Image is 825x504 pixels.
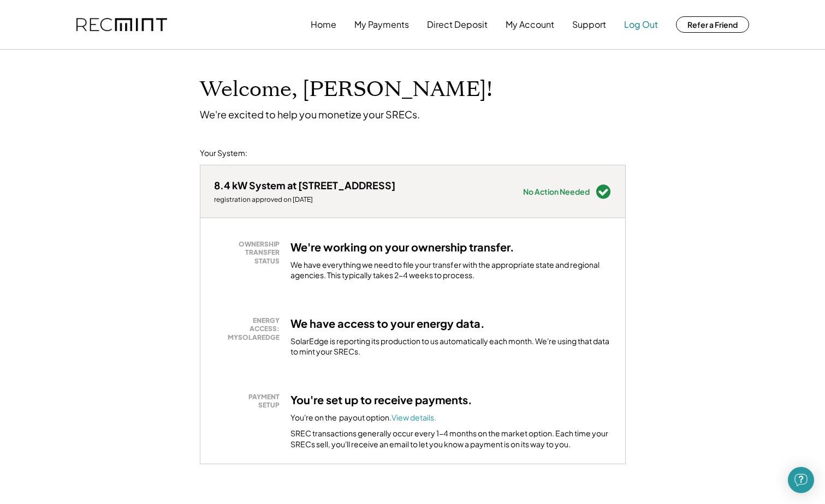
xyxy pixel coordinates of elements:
[788,467,814,493] div: Open Intercom Messenger
[290,240,514,254] h3: We're working on your ownership transfer.
[311,14,336,35] button: Home
[290,260,612,286] div: We have everything we need to file your transfer with the appropriate state and regional agencies...
[219,240,280,266] div: OWNERSHIP TRANSFER STATUS
[200,77,492,103] h1: Welcome, [PERSON_NAME]!
[200,464,239,469] div: 3zsoa2vg - VA Distributed
[290,393,472,407] h3: You're set up to receive payments.
[219,316,280,342] div: ENERGY ACCESS: MYSOLAREDGE
[76,18,167,32] img: recmint-logotype%403x.png
[572,14,606,35] button: Support
[391,412,436,422] a: View details.
[290,428,612,449] div: SREC transactions generally occur every 1-4 months on the market option. Each time your SRECs sel...
[427,14,488,35] button: Direct Deposit
[676,16,749,33] button: Refer a Friend
[214,179,395,191] div: 8.4 kW System at [STREET_ADDRESS]
[354,14,409,35] button: My Payments
[624,14,658,35] button: Log Out
[200,108,420,121] div: We're excited to help you monetize your SRECs.
[523,188,590,195] div: No Action Needed
[200,148,247,159] div: Your System:
[290,336,612,357] div: SolarEdge is reporting its production to us automatically each month. We're using that data to mi...
[506,14,554,35] button: My Account
[214,195,395,204] div: registration approved on [DATE]
[290,412,436,423] div: You're on the payout option.
[290,316,485,331] h3: We have access to your energy data.
[219,393,280,410] div: PAYMENT SETUP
